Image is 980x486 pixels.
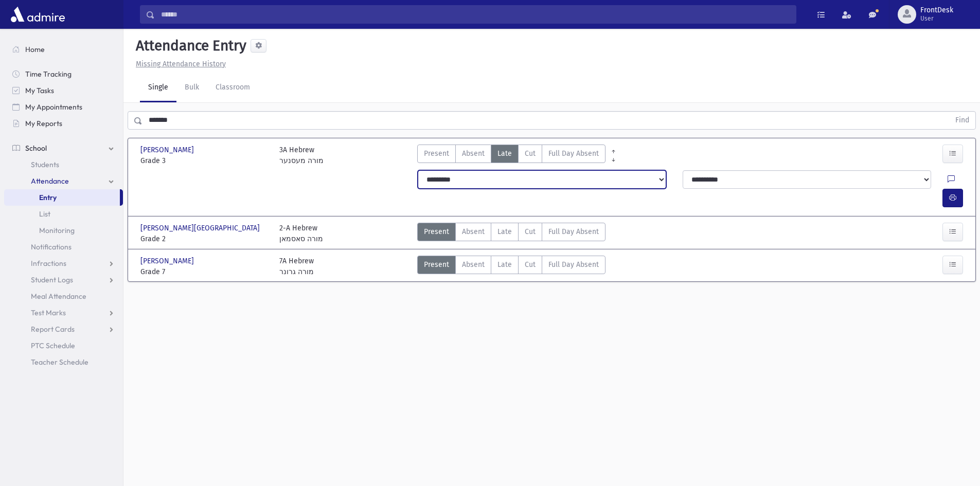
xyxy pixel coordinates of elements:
[548,148,599,159] span: Full Day Absent
[31,259,66,268] span: Infractions
[4,82,123,99] a: My Tasks
[31,176,69,186] span: Attendance
[920,14,953,23] span: User
[31,341,75,350] span: PTC Schedule
[4,115,123,132] a: My Reports
[4,99,123,115] a: My Appointments
[525,226,536,237] span: Cut
[417,223,605,244] div: AttTypes
[39,193,57,202] span: Entry
[132,60,226,68] a: Missing Attendance History
[4,304,123,321] a: Test Marks
[424,148,449,159] span: Present
[525,148,536,159] span: Cut
[25,45,45,54] span: Home
[4,66,123,82] a: Time Tracking
[4,288,123,304] a: Meal Attendance
[4,206,123,222] a: List
[31,160,59,169] span: Students
[140,233,269,244] span: Grade 2
[31,357,88,367] span: Teacher Schedule
[497,259,512,270] span: Late
[132,37,246,55] h5: Attendance Entry
[525,259,536,270] span: Cut
[417,145,605,166] div: AttTypes
[4,272,123,288] a: Student Logs
[279,223,323,244] div: 2-A Hebrew מורה סאסמאן
[462,226,485,237] span: Absent
[155,5,796,24] input: Search
[4,173,123,189] a: Attendance
[4,354,123,370] a: Teacher Schedule
[39,209,50,219] span: List
[207,74,258,102] a: Classroom
[497,148,512,159] span: Late
[4,239,123,255] a: Notifications
[140,256,196,266] span: [PERSON_NAME]
[140,74,176,102] a: Single
[140,145,196,155] span: [PERSON_NAME]
[949,112,975,129] button: Find
[462,148,485,159] span: Absent
[417,256,605,277] div: AttTypes
[31,242,72,251] span: Notifications
[920,6,953,14] span: FrontDesk
[4,189,120,206] a: Entry
[548,259,599,270] span: Full Day Absent
[176,74,207,102] a: Bulk
[25,102,82,112] span: My Appointments
[4,337,123,354] a: PTC Schedule
[140,266,269,277] span: Grade 7
[136,60,226,68] u: Missing Attendance History
[31,275,73,284] span: Student Logs
[4,156,123,173] a: Students
[140,155,269,166] span: Grade 3
[25,69,72,79] span: Time Tracking
[462,259,485,270] span: Absent
[8,4,67,25] img: AdmirePro
[548,226,599,237] span: Full Day Absent
[31,325,75,334] span: Report Cards
[4,41,123,58] a: Home
[424,226,449,237] span: Present
[424,259,449,270] span: Present
[31,308,66,317] span: Test Marks
[25,86,54,95] span: My Tasks
[140,223,262,233] span: [PERSON_NAME][GEOGRAPHIC_DATA]
[279,256,314,277] div: 7A Hebrew מורה גרונר
[497,226,512,237] span: Late
[25,119,62,128] span: My Reports
[4,222,123,239] a: Monitoring
[4,255,123,272] a: Infractions
[279,145,324,166] div: 3A Hebrew מורה מעסנער
[25,143,47,153] span: School
[31,292,86,301] span: Meal Attendance
[4,140,123,156] a: School
[39,226,75,235] span: Monitoring
[4,321,123,337] a: Report Cards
